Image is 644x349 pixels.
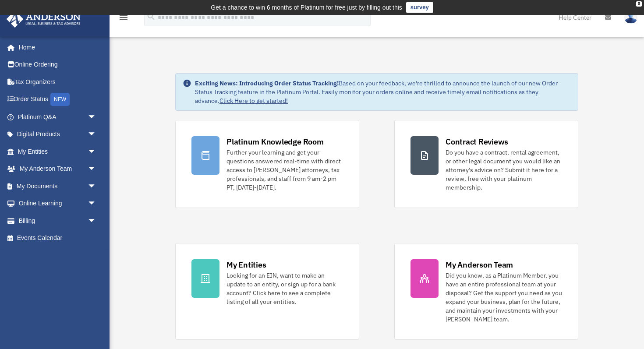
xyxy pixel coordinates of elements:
span: arrow_drop_down [88,212,105,230]
a: Platinum Knowledge Room Further your learning and get your questions answered real-time with dire... [175,120,359,208]
a: Platinum Q&Aarrow_drop_down [6,108,110,126]
span: arrow_drop_down [88,177,105,195]
a: menu [118,15,129,23]
span: arrow_drop_down [88,195,105,213]
img: User Pic [624,11,637,24]
div: My Anderson Team [446,259,513,270]
span: arrow_drop_down [88,108,105,126]
a: My Anderson Team Did you know, as a Platinum Member, you have an entire professional team at your... [394,243,578,340]
a: Click Here to get started! [219,97,288,105]
a: My Entitiesarrow_drop_down [6,143,110,160]
div: Did you know, as a Platinum Member, you have an entire professional team at your disposal? Get th... [446,271,562,324]
span: arrow_drop_down [88,143,105,161]
a: survey [406,2,433,13]
a: Digital Productsarrow_drop_down [6,126,110,143]
div: Do you have a contract, rental agreement, or other legal document you would like an attorney's ad... [446,148,562,192]
a: Billingarrow_drop_down [6,212,110,229]
a: Online Learningarrow_drop_down [6,195,110,212]
div: Platinum Knowledge Room [226,136,324,147]
a: My Documentsarrow_drop_down [6,177,110,195]
div: Get a chance to win 6 months of Platinum for free just by filling out this [211,2,402,13]
i: search [146,12,156,21]
i: menu [118,12,129,23]
div: close [636,1,642,7]
a: Home [6,39,105,56]
img: Anderson Advisors Platinum Portal [4,11,83,28]
div: Further your learning and get your questions answered real-time with direct access to [PERSON_NAM... [226,148,343,192]
a: My Entities Looking for an EIN, want to make an update to an entity, or sign up for a bank accoun... [175,243,359,340]
a: Online Ordering [6,56,110,74]
div: Contract Reviews [446,136,508,147]
a: Contract Reviews Do you have a contract, rental agreement, or other legal document you would like... [394,120,578,208]
div: NEW [50,93,70,106]
div: Based on your feedback, we're thrilled to announce the launch of our new Order Status Tracking fe... [195,79,571,105]
div: My Entities [226,259,266,270]
strong: Exciting News: Introducing Order Status Tracking! [195,79,339,87]
a: My Anderson Teamarrow_drop_down [6,160,110,178]
span: arrow_drop_down [88,126,105,144]
div: Looking for an EIN, want to make an update to an entity, or sign up for a bank account? Click her... [226,271,343,306]
a: Order StatusNEW [6,91,110,109]
a: Events Calendar [6,229,110,247]
span: arrow_drop_down [88,160,105,178]
a: Tax Organizers [6,73,110,91]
